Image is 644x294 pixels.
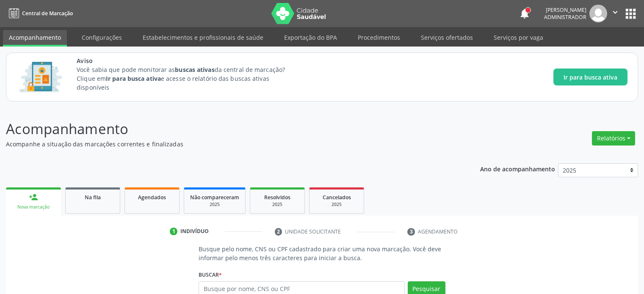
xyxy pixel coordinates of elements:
img: img [589,5,607,22]
div: 1 [170,228,177,235]
span: Na fila [85,194,101,201]
div: person_add [29,192,38,202]
p: Acompanhe a situação das marcações correntes e finalizadas [6,140,448,148]
div: Indivíduo [180,228,209,235]
button: Relatórios [592,131,635,146]
i:  [611,8,620,17]
a: Serviços por vaga [488,30,549,45]
button:  [607,5,623,22]
a: Acompanhamento [3,30,67,47]
p: Busque pelo nome, CNS ou CPF cadastrado para criar uma nova marcação. Você deve informar pelo men... [199,245,445,262]
a: Estabelecimentos e profissionais de saúde [137,30,269,45]
p: Você sabia que pode monitorar as da central de marcação? Clique em e acesse o relatório das busca... [77,65,301,92]
button: Ir para busca ativa [553,69,627,85]
button: apps [623,6,638,21]
strong: buscas ativas [175,66,214,74]
a: Exportação do BPA [278,30,343,45]
a: Configurações [76,30,128,45]
span: Administrador [544,14,586,21]
span: Cancelados [323,194,351,201]
div: [PERSON_NAME] [544,6,586,14]
span: Resolvidos [264,194,290,201]
span: Não compareceram [190,194,239,201]
a: Central de Marcação [6,6,73,20]
label: Buscar [199,268,222,281]
span: Aviso [77,56,301,65]
img: Imagem de CalloutCard [17,58,65,96]
p: Acompanhamento [6,118,448,140]
div: Nova marcação [12,204,55,210]
span: Agendados [138,194,166,201]
a: Procedimentos [352,30,406,45]
span: Central de Marcação [22,10,73,17]
button: notifications [519,8,531,19]
div: 2025 [256,201,299,208]
p: Ano de acompanhamento [480,163,555,174]
div: 2025 [190,201,239,208]
span: Ir para busca ativa [564,73,617,82]
a: Serviços ofertados [415,30,479,45]
div: 2025 [315,201,358,208]
strong: Ir para busca ativa [106,74,161,82]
